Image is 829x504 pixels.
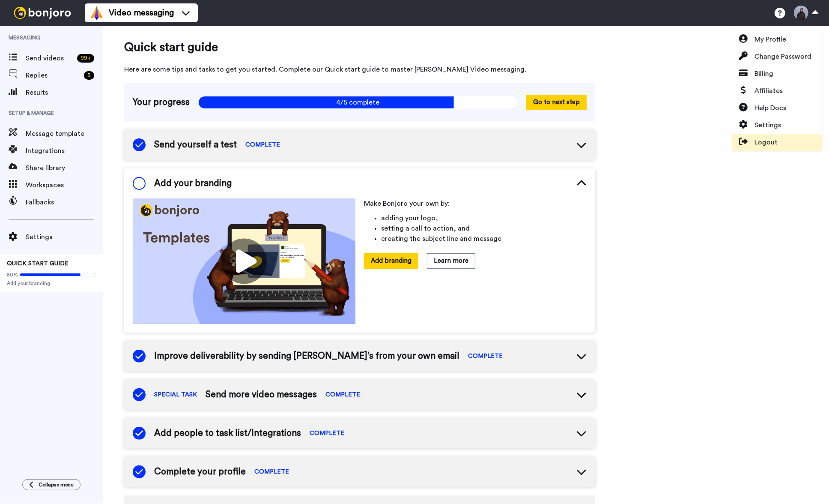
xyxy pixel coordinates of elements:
[732,65,822,82] a: Billing
[84,71,94,80] div: 5
[754,137,778,147] span: Logout
[154,350,459,363] span: Improve deliverability by sending [PERSON_NAME]’s from your own email
[26,70,81,81] span: Replies
[381,223,587,234] li: setting a call to action, and
[7,280,96,287] span: Add your branding
[364,198,587,209] p: Make Bonjoro your own by:
[154,177,232,190] span: Add your branding
[7,261,69,267] span: QUICK START GUIDE
[133,198,355,324] img: cf57bf495e0a773dba654a4906436a82.jpg
[154,390,197,399] span: SPECIAL TASK
[754,103,786,113] span: Help Docs
[206,388,317,401] span: Send more video messages
[754,34,786,45] span: My Profile
[10,7,75,19] img: bj-logo-header-white.svg
[124,64,595,75] span: Here are some tips and tasks to get you started. Complete our Quick start guide to master [PERSON...
[754,69,773,79] span: Billing
[381,234,587,244] li: creating the subject line and message
[732,99,822,117] a: Help Docs
[26,146,103,156] span: Integrations
[77,54,94,63] div: 99 +
[245,141,280,149] span: COMPLETE
[109,7,174,19] span: Video messaging
[39,481,74,488] span: Collapse menu
[22,479,81,490] button: Collapse menu
[381,213,587,223] li: adding your logo,
[7,271,18,278] span: 80%
[26,180,103,190] span: Workspaces
[427,253,475,268] button: Learn more
[310,429,344,438] span: COMPLETE
[26,232,103,242] span: Settings
[754,51,811,62] span: Change Password
[133,96,190,109] span: Your progress
[754,86,783,96] span: Affiliates
[364,253,418,268] button: Add branding
[732,82,822,99] a: Affiliates
[26,53,74,63] span: Send videos
[154,465,246,478] span: Complete your profile
[254,468,289,476] span: COMPLETE
[26,197,103,207] span: Fallbacks
[526,95,587,110] button: Go to next step
[732,117,822,134] a: Settings
[90,6,104,20] img: vm-color.svg
[325,390,360,399] span: COMPLETE
[754,120,781,130] span: Settings
[26,163,103,173] span: Share library
[26,129,103,139] span: Message template
[154,138,237,151] span: Send yourself a test
[732,48,822,65] a: Change Password
[732,31,822,48] a: My Profile
[26,87,103,98] span: Results
[154,427,301,440] span: Add people to task list/Integrations
[124,39,595,56] span: Quick start guide
[468,352,503,360] span: COMPLETE
[732,134,822,151] a: Logout
[198,96,518,109] span: 4/5 complete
